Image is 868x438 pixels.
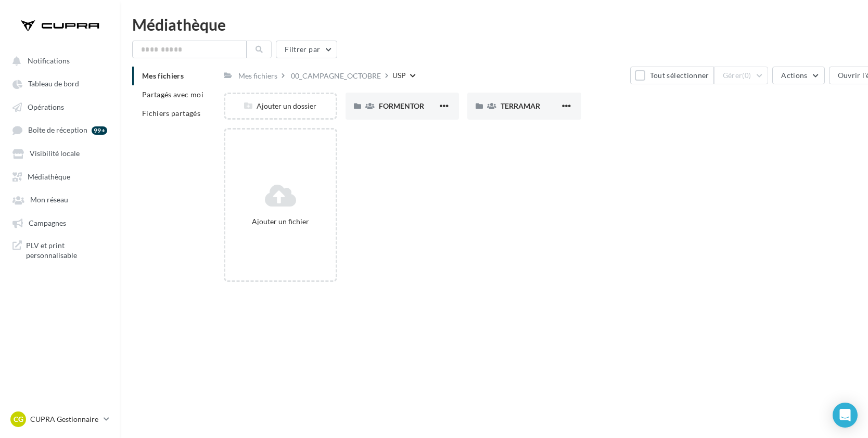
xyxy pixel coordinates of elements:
span: Actions [781,71,807,80]
button: Gérer(0) [714,67,769,84]
span: Notifications [28,56,70,65]
div: Mes fichiers [238,71,277,81]
span: Mon réseau [30,196,68,204]
a: Boîte de réception 99+ [6,120,113,139]
span: TERRAMAR [501,101,540,110]
span: Boîte de réception [28,126,87,135]
span: Visibilité locale [30,149,80,158]
div: Médiathèque [132,17,856,32]
div: USP [392,70,406,81]
div: 99+ [92,126,107,135]
button: Tout sélectionner [630,67,713,84]
div: 00_CAMPAGNE_OCTOBRE [291,71,381,81]
span: Mes fichiers [142,71,184,80]
a: Visibilité locale [6,144,113,162]
span: CG [14,414,23,424]
a: Médiathèque [6,167,113,186]
a: Mon réseau [6,190,113,209]
span: Campagnes [29,218,66,227]
a: Opérations [6,97,113,116]
button: Filtrer par [276,41,337,58]
button: Notifications [6,51,109,70]
a: PLV et print personnalisable [6,236,113,265]
div: Ajouter un fichier [229,216,331,227]
a: CG CUPRA Gestionnaire [8,409,111,429]
span: Partagés avec moi [142,90,203,99]
button: Actions [772,67,824,84]
span: Fichiers partagés [142,109,200,118]
span: Médiathèque [28,172,70,181]
span: FORMENTOR [379,101,424,110]
a: Campagnes [6,213,113,232]
div: Open Intercom Messenger [833,403,858,428]
div: Ajouter un dossier [225,101,336,111]
span: Tableau de bord [28,80,79,88]
a: Tableau de bord [6,74,113,93]
span: PLV et print personnalisable [26,240,107,261]
span: Opérations [28,102,64,111]
p: CUPRA Gestionnaire [30,414,99,424]
span: (0) [742,71,751,80]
